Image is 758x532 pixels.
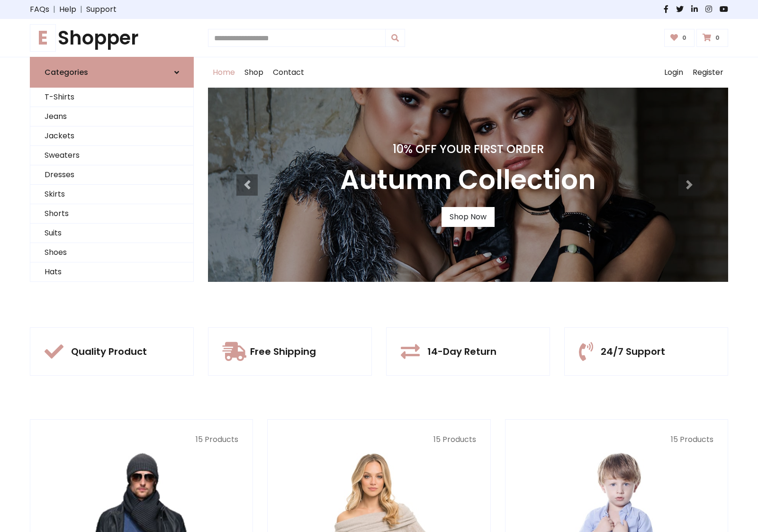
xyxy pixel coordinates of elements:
a: Hats [30,262,193,282]
a: Shorts [30,204,193,224]
a: Skirts [30,185,193,204]
a: Categories [30,57,194,88]
a: Contact [268,57,309,88]
a: Suits [30,224,193,243]
h5: 24/7 Support [601,346,665,357]
a: Login [659,57,688,88]
a: Register [688,57,728,88]
p: 15 Products [45,434,238,445]
a: Jeans [30,107,193,126]
a: Support [86,4,117,15]
a: Sweaters [30,146,193,165]
h5: 14-Day Return [427,346,496,357]
a: Shop [240,57,268,88]
h5: Free Shipping [250,346,316,357]
h6: Categories [45,68,88,77]
h1: Shopper [30,27,194,49]
a: Home [208,57,240,88]
span: | [49,4,59,15]
a: T-Shirts [30,88,193,107]
span: 0 [713,34,722,42]
span: 0 [680,34,689,42]
a: EShopper [30,27,194,49]
h5: Quality Product [71,346,147,357]
span: E [30,24,56,52]
h4: 10% Off Your First Order [340,143,596,156]
p: 15 Products [282,434,476,445]
h3: Autumn Collection [340,164,596,196]
span: | [76,4,86,15]
a: FAQs [30,4,49,15]
a: Jackets [30,126,193,146]
a: Dresses [30,165,193,185]
a: Help [59,4,76,15]
a: 0 [664,29,695,47]
a: 0 [696,29,728,47]
p: 15 Products [520,434,713,445]
a: Shoes [30,243,193,262]
a: Shop Now [442,207,495,227]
